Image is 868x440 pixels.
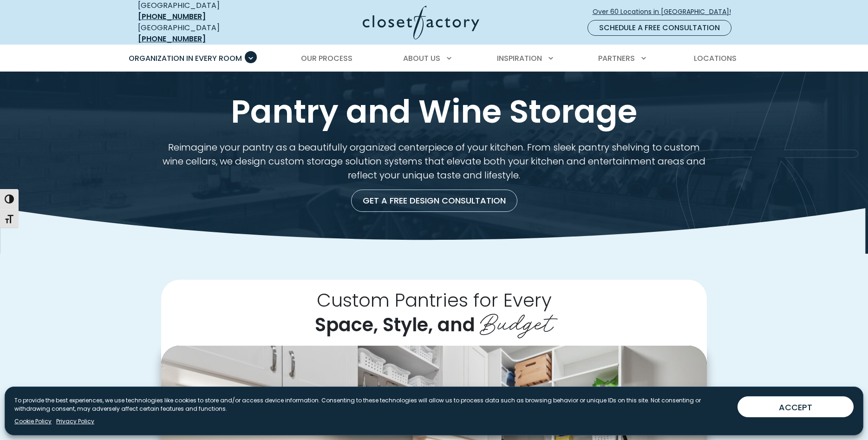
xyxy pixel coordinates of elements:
span: Space, Style, and [315,312,475,338]
p: To provide the best experiences, we use technologies like cookies to store and/or access device i... [14,396,730,413]
a: Get a Free Design Consultation [351,190,517,212]
span: Inspiration [497,53,542,64]
span: Budget [480,302,553,339]
span: About Us [403,53,440,64]
a: [PHONE_NUMBER] [138,11,206,22]
span: Custom Pantries for Every [317,287,552,313]
span: Locations [694,53,737,64]
a: Cookie Policy [14,417,52,426]
a: Privacy Policy [56,417,94,426]
button: ACCEPT [737,396,854,417]
div: [GEOGRAPHIC_DATA] [138,22,273,45]
a: Schedule a Free Consultation [587,20,731,36]
a: Over 60 Locations in [GEOGRAPHIC_DATA]! [592,4,739,20]
a: [PHONE_NUMBER] [138,33,206,44]
h1: Pantry and Wine Storage [136,94,732,129]
p: Reimagine your pantry as a beautifully organized centerpiece of your kitchen. From sleek pantry s... [161,140,707,182]
nav: Primary Menu [122,46,746,72]
span: Organization in Every Room [129,53,242,64]
span: Over 60 Locations in [GEOGRAPHIC_DATA]! [593,7,738,17]
span: Partners [598,53,635,64]
span: Our Process [301,53,352,64]
img: Closet Factory Logo [363,6,479,39]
